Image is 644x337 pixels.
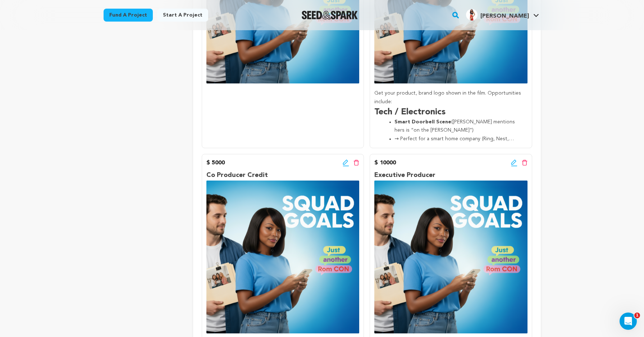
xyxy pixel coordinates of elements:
span: [PERSON_NAME] [480,13,529,19]
img: 91199494_10100883453414155_4545057838577221632_n.jpg [466,9,478,21]
a: Fund a project [104,9,153,22]
li: → Perfect for a smart home company (Ring, Nest, Eufy) to provide product placement, possibly with... [394,135,519,144]
p: Get your product, brand logo shown in the film. Opportunities include: [374,89,527,106]
p: Co Producer Credit [206,170,359,181]
p: Executive Producer [374,170,527,181]
iframe: Intercom live chat [620,313,637,330]
a: Start a project [157,9,208,22]
img: incentive [206,181,359,333]
img: incentive [374,181,527,333]
a: Seed&Spark Homepage [302,11,358,19]
span: 1 [634,313,640,318]
strong: Smart Doorbell Scene [394,119,451,124]
span: Camille H.'s Profile [465,8,540,23]
p: $ 10000 [374,159,396,167]
a: Camille H.'s Profile [465,8,540,21]
li: ([PERSON_NAME] mentions hers is “on the [PERSON_NAME]”) [394,118,519,135]
p: $ 5000 [206,159,225,167]
img: Seed&Spark Logo Dark Mode [302,11,358,19]
div: Camille H.'s Profile [466,9,529,21]
strong: Tech / Electronics [374,108,446,117]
